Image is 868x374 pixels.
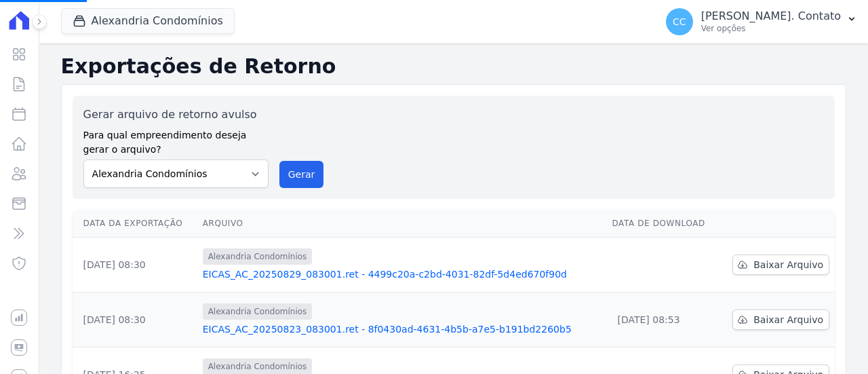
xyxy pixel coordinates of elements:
th: Arquivo [197,210,607,238]
span: Alexandria Condomínios [203,248,313,265]
label: Gerar arquivo de retorno avulso [83,107,269,123]
button: Alexandria Condomínios [61,8,235,34]
span: CC [673,17,686,26]
a: Baixar Arquivo [732,310,829,330]
td: [DATE] 08:30 [73,238,197,293]
a: EICAS_AC_20250823_083001.ret - 8f0430ad-4631-4b5b-a7e5-b191bd2260b5 [203,322,601,336]
label: Para qual empreendimento deseja gerar o arquivo? [83,123,269,157]
span: Baixar Arquivo [753,258,823,272]
button: Gerar [279,161,324,188]
p: [PERSON_NAME]. Contato [701,10,841,23]
span: Baixar Arquivo [753,313,823,326]
th: Data de Download [606,210,718,238]
button: CC [PERSON_NAME]. Contato Ver opções [655,3,868,41]
span: Alexandria Condomínios [203,303,313,320]
td: [DATE] 08:53 [606,293,718,348]
p: Ver opções [701,23,841,34]
th: Data da Exportação [73,210,197,238]
a: Baixar Arquivo [732,255,829,275]
a: EICAS_AC_20250829_083001.ret - 4499c20a-c2bd-4031-82df-5d4ed670f90d [203,267,601,281]
td: [DATE] 08:30 [73,293,197,348]
h2: Exportações de Retorno [61,54,846,79]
